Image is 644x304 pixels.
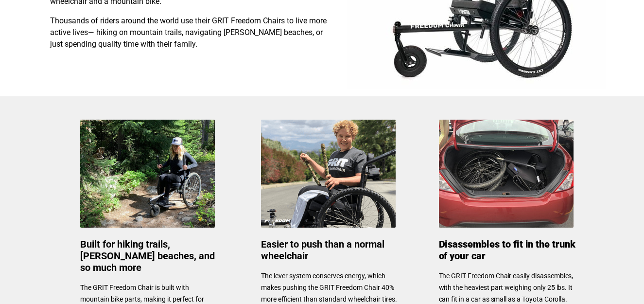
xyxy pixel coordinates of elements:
[439,272,574,303] span: The GRIT Freedom Chair easily disassembles, with the heaviest part weighing only 25 lbs. It can f...
[50,16,327,49] span: Thousands of riders around the world use their GRIT Freedom Chairs to live more active lives— hik...
[261,272,397,303] span: The lever system conserves energy, which makes pushing the GRIT Freedom Chair 40% more efficient ...
[261,238,384,262] span: Easier to push than a normal wheelchair
[80,238,215,273] span: Built for hiking trails, [PERSON_NAME] beaches, and so much more
[439,238,575,262] span: Disassembles to fit in the trunk of your car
